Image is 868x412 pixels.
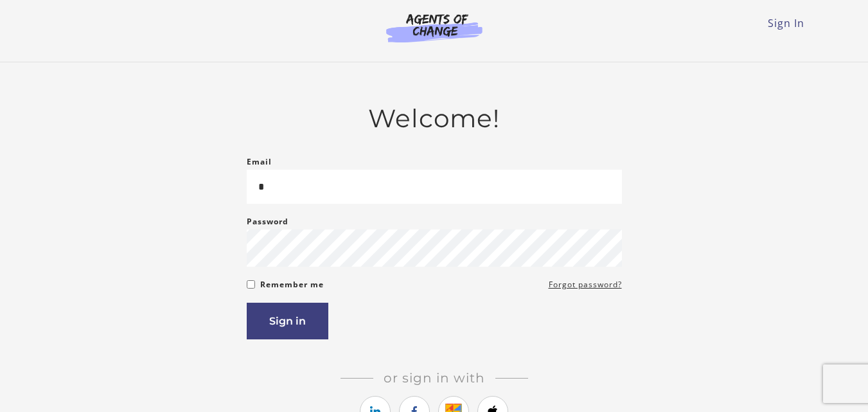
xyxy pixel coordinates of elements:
label: Password [247,214,288,229]
img: Agents of Change Logo [373,13,496,42]
h2: Welcome! [247,103,622,134]
span: Or sign in with [373,370,495,386]
button: Sign in [247,303,328,339]
label: Remember me [260,277,324,292]
a: Sign In [768,16,804,30]
a: Forgot password? [549,277,622,292]
label: Email [247,154,272,170]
